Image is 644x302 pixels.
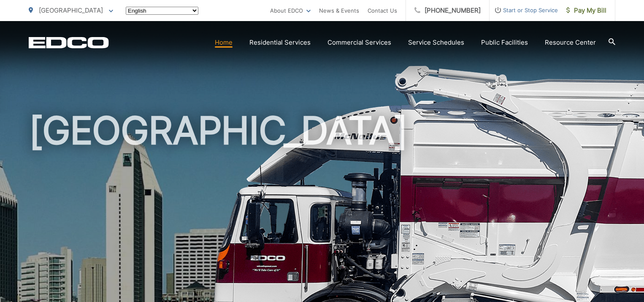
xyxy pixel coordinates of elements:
[39,6,103,14] span: [GEOGRAPHIC_DATA]
[215,37,233,48] a: Home
[126,7,198,15] select: Select a language
[481,37,528,48] a: Public Facilities
[566,5,606,16] span: Pay My Bill
[249,37,311,48] a: Residential Services
[319,5,359,16] a: News & Events
[368,5,397,16] a: Contact Us
[270,5,311,16] a: About EDCO
[29,37,109,48] a: EDCD logo. Return to the homepage.
[408,37,464,48] a: Service Schedules
[545,37,596,48] a: Resource Center
[327,37,391,48] a: Commercial Services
